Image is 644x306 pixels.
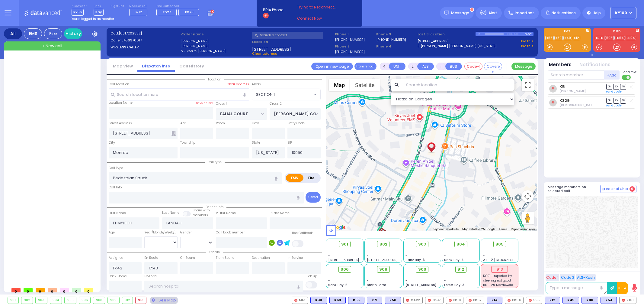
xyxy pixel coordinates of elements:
span: Phone 1 [335,32,374,37]
label: [PHONE_NUMBER] [335,49,365,54]
span: - [367,274,369,278]
label: Turn off text [622,74,631,80]
label: Areas [252,82,261,87]
button: +Add [604,70,620,80]
a: History [64,28,82,39]
span: FD73 [185,10,194,15]
label: Cross 2 [270,101,282,106]
span: SO [613,98,619,103]
span: You're logged in as monitor. [72,17,115,21]
div: K49 [562,297,579,304]
div: 912 [122,297,133,304]
div: ELIMYLECH LANDAU [426,135,437,154]
label: Fire units on call [156,5,201,8]
label: Save as POI [196,101,213,105]
label: Cad: [111,31,179,36]
div: See map [150,297,178,304]
span: Clear address [252,51,277,56]
a: Use this [520,39,533,44]
span: DR [606,98,612,103]
div: K69 [329,297,346,304]
div: K12 [545,297,560,304]
label: Use Callback [292,231,313,236]
button: ALS-Rush [576,274,596,281]
span: SO [613,84,619,90]
span: - [405,253,407,258]
span: - [367,249,369,253]
span: BRIA Phone [263,7,283,13]
span: Smith Farm [367,283,386,287]
div: K53 [601,297,617,304]
button: Notifications [579,61,610,68]
div: 901 [8,297,18,304]
label: EMS [544,30,591,34]
div: K65 [348,297,364,304]
button: Internal Chat 0 [600,185,636,193]
span: Send text [622,70,636,74]
div: BLS [562,297,579,304]
div: 906 [79,297,91,304]
a: Map View [108,63,137,69]
input: Search location [402,79,514,91]
label: Age [109,230,115,235]
span: Message [451,10,469,16]
a: KJFD [595,36,604,40]
span: Phone 4 [376,44,415,49]
span: - [483,249,485,253]
div: 904 [50,297,62,304]
label: En Route [144,256,158,260]
a: [STREET_ADDRESS] [418,39,449,44]
span: 0 [72,288,81,292]
span: members [193,213,208,217]
span: Status [206,250,223,254]
span: 909 [418,266,426,272]
label: [PHONE_NUMBER] [335,37,365,42]
img: red-radio-icon.svg [529,299,532,302]
span: 908 [379,266,387,272]
span: Location [205,77,224,82]
label: Clear address [227,82,249,87]
label: [PERSON_NAME] [181,39,250,44]
button: Covered [484,63,502,70]
label: City [109,140,115,145]
span: 902 [380,241,387,247]
div: 909 [108,297,119,304]
input: Search a contact [252,32,323,39]
a: Send again [606,104,622,107]
span: - [444,274,446,278]
div: 913 [136,297,146,304]
span: Chaim Elozer Farkas [559,89,586,93]
label: Dispatcher [72,5,87,8]
label: Entry Code [287,121,305,126]
span: - [328,253,330,258]
label: From Scene [216,256,234,260]
div: CAR2 [403,297,423,304]
label: Room [216,121,225,126]
span: - [444,253,446,258]
span: Forest Bay-3 [444,283,464,287]
button: Code-1 [464,63,482,70]
div: 908 [93,297,105,304]
span: - [444,278,446,283]
span: [STREET_ADDRESS] [252,46,291,51]
span: 0 [24,288,33,292]
span: Sanz Bay-4 [444,258,464,262]
span: Phone 2 [335,44,374,49]
div: K58 [385,297,401,304]
img: red-radio-icon.svg [406,299,409,302]
span: Internal Chat [606,187,628,191]
span: TR [620,84,626,90]
label: [PERSON_NAME] [181,44,250,49]
span: M12 [136,10,142,15]
span: - [367,278,369,283]
a: FD24 [626,36,636,40]
img: message.svg [444,11,449,15]
a: 9 [PERSON_NAME] [PERSON_NAME] [US_STATE] [418,44,497,49]
label: Last 3 location [418,32,476,37]
span: 912 [457,266,464,272]
label: Apt [180,121,186,126]
div: BLS [582,297,598,304]
div: Year/Month/Week/Day [144,230,178,235]
a: K5 [559,84,565,89]
img: red-radio-icon.svg [294,299,297,302]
